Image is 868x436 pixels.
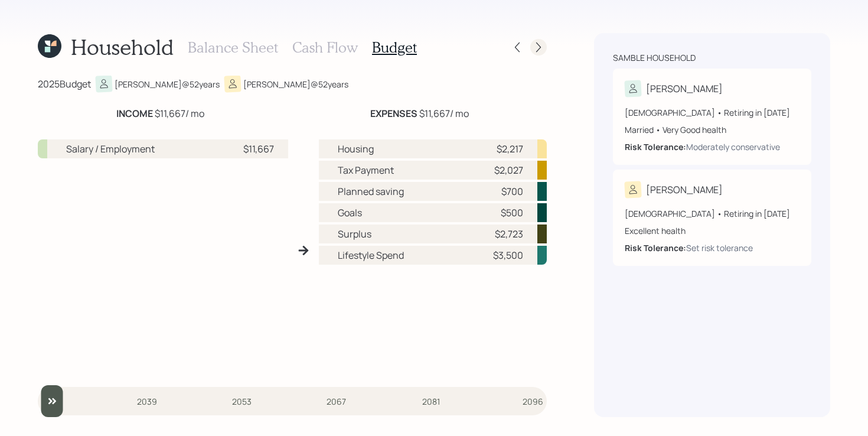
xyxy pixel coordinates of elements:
b: Risk Tolerance: [625,141,686,152]
div: Tax Payment [338,163,394,177]
div: [PERSON_NAME] [646,183,723,197]
div: [DEMOGRAPHIC_DATA] • Retiring in [DATE] [625,106,800,119]
div: Goals [338,206,362,220]
div: $11,667 / mo [370,106,469,121]
div: $2,723 [495,227,523,241]
div: $500 [501,206,523,220]
h3: Balance Sheet [188,39,278,56]
div: Set risk tolerance [686,242,753,254]
div: Samble household [613,52,696,64]
div: [PERSON_NAME] @ 52 years [243,78,348,90]
div: $2,217 [497,142,523,156]
div: $700 [501,184,523,199]
h3: Cash Flow [292,39,358,56]
h1: Household [71,34,174,60]
h3: Budget [372,39,417,56]
div: Lifestyle Spend [338,248,404,262]
div: [PERSON_NAME] [646,82,723,96]
div: $3,500 [493,248,523,262]
div: Moderately conservative [686,141,780,153]
div: Planned saving [338,184,404,199]
div: Married • Very Good health [625,123,800,136]
div: $2,027 [494,163,523,177]
div: $11,667 / mo [116,106,204,121]
b: EXPENSES [370,107,417,120]
b: INCOME [116,107,153,120]
div: $11,667 [243,142,274,156]
div: Surplus [338,227,371,241]
div: Salary / Employment [66,142,155,156]
div: 2025 Budget [38,77,91,91]
div: Housing [338,142,374,156]
b: Risk Tolerance: [625,242,686,253]
div: [DEMOGRAPHIC_DATA] • Retiring in [DATE] [625,207,800,220]
div: Excellent health [625,224,800,237]
div: [PERSON_NAME] @ 52 years [115,78,220,90]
